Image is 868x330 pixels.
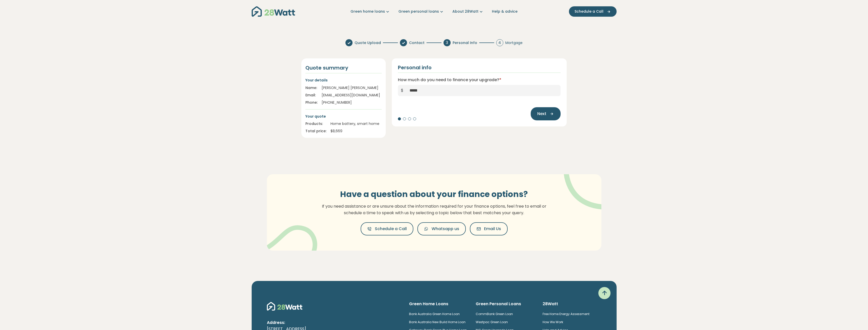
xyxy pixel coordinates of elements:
[476,312,513,316] a: CommBank Green Loan
[543,301,601,307] h6: 28Watt
[252,5,617,18] nav: Main navigation
[484,226,501,232] span: Email Us
[505,40,523,46] span: Mortgage
[330,128,382,134] div: $ 8,669
[492,9,518,14] a: Help & advice
[409,320,466,324] a: Bank Australia New Build Home Loan
[355,40,381,46] span: Quote Upload
[305,100,318,105] div: Phone:
[476,301,534,307] h6: Green Personal Loans
[417,222,466,235] button: Whatsapp us
[409,312,460,316] a: Bank Australia Green Home Loan
[550,160,617,210] img: vector
[531,107,561,120] button: Next
[305,93,318,98] div: Email:
[575,9,603,14] span: Schedule a Call
[409,301,468,307] h6: Green Home Loans
[543,320,563,324] a: How We Work
[476,320,508,324] a: Westpac Green Loan
[263,212,317,263] img: vector
[409,40,424,46] span: Contact
[305,64,382,71] h4: Quote summary
[252,6,295,17] img: 28Watt
[496,39,503,46] div: 4
[569,6,617,17] button: Schedule a Call
[319,189,549,199] h3: Have a question about your finance options?
[398,77,501,83] label: How much do you need to finance your upgrade?
[543,312,589,316] a: Free Home Energy Assessment
[398,9,444,14] a: Green personal loans
[319,203,549,216] p: If you need assistance or are unsure about the information required for your finance options, fee...
[322,85,382,91] div: [PERSON_NAME] [PERSON_NAME]
[375,226,407,232] span: Schedule a Call
[453,40,477,46] span: Personal Info
[432,226,459,232] span: Whatsapp us
[537,111,546,117] span: Next
[322,93,382,98] div: [EMAIL_ADDRESS][DOMAIN_NAME]
[305,114,382,119] p: Your quote
[305,128,326,134] div: Total price:
[444,39,451,46] div: 3
[305,121,326,126] div: Products:
[398,64,432,71] h2: Personal info
[305,77,382,83] p: Your details
[267,319,401,326] p: Address:
[305,85,318,91] div: Name:
[470,222,508,235] button: Email Us
[267,301,302,311] img: 28Watt
[322,100,382,105] div: [PHONE_NUMBER]
[330,121,382,126] div: Home battery, smart home
[361,222,413,235] button: Schedule a Call
[350,9,390,14] a: Green home loans
[452,9,484,14] a: About 28Watt
[398,85,407,96] span: $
